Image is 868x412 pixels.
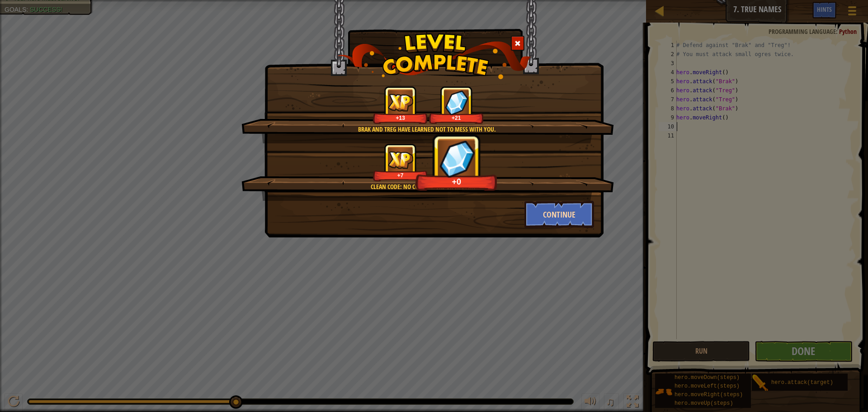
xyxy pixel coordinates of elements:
div: +13 [375,114,426,121]
button: Continue [524,201,594,228]
div: +7 [375,172,426,179]
img: reward_icon_xp.png [388,94,413,111]
img: reward_icon_xp.png [388,151,413,169]
div: Clean code: no code errors or warnings. [284,182,570,191]
div: +21 [431,114,482,121]
img: reward_icon_gems.png [445,90,468,115]
div: +0 [418,176,495,187]
img: reward_icon_gems.png [435,137,478,180]
div: Brak and Treg have learned not to mess with you. [284,125,570,134]
img: level_complete.png [337,33,531,79]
